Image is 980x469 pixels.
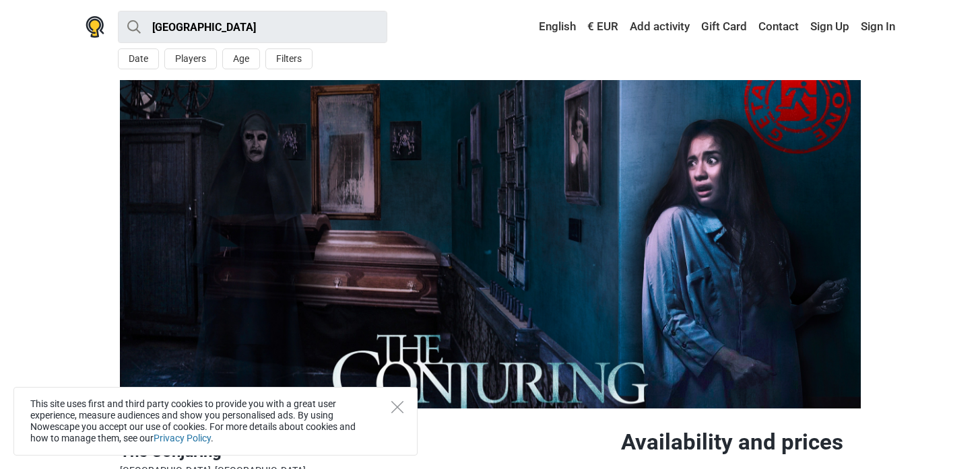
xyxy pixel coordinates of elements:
[529,22,539,32] img: English
[807,15,853,39] a: Sign Up
[857,15,895,39] a: Sign In
[154,433,211,443] a: Privacy Policy
[222,48,260,69] button: Age
[698,15,750,39] a: Gift Card
[621,429,861,456] h2: Availability and prices
[755,15,802,39] a: Contact
[626,15,693,39] a: Add activity
[526,15,579,39] a: English
[584,15,622,39] a: € EUR
[265,48,313,69] button: Filters
[118,11,387,43] input: try “London”
[13,387,418,456] div: This site uses first and third party cookies to provide you with a great user experience, measure...
[118,48,159,69] button: Date
[86,16,104,38] img: Nowescape logo
[391,401,403,413] button: Close
[120,80,861,408] img: The Conjuring photo 1
[164,48,217,69] button: Players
